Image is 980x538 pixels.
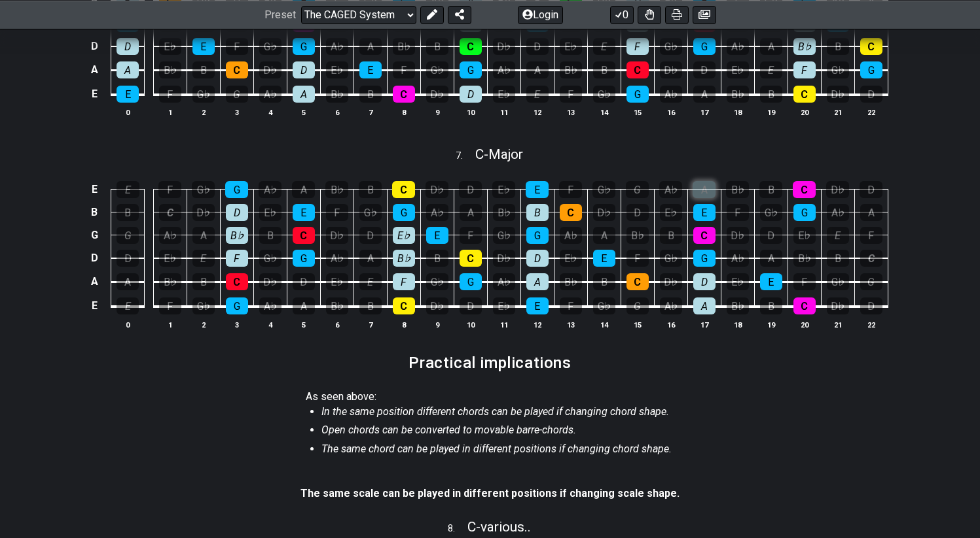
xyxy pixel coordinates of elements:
[760,250,782,267] div: A
[727,227,749,244] div: D♭
[259,204,281,221] div: E♭
[793,227,816,244] div: E♭
[426,38,448,55] div: B
[426,227,448,244] div: E
[560,273,582,290] div: B♭
[821,105,854,119] th: 21
[293,250,315,267] div: G
[560,227,582,244] div: A♭
[526,181,549,198] div: E
[159,227,181,244] div: A♭
[226,38,248,55] div: F
[301,5,416,24] select: Preset
[454,105,487,119] th: 10
[693,297,716,314] div: A
[454,318,487,331] th: 10
[492,181,515,198] div: E♭
[793,38,816,55] div: B♭
[860,204,882,221] div: A
[159,38,181,55] div: E♭
[654,318,687,331] th: 16
[226,297,248,314] div: G
[117,273,139,290] div: A
[460,86,482,103] div: D
[117,38,139,55] div: D
[660,38,682,55] div: G♭
[460,61,482,78] div: G
[854,318,888,331] th: 22
[593,204,615,221] div: D♭
[827,204,849,221] div: A♭
[493,38,515,55] div: D♭
[693,61,716,78] div: D
[793,204,816,221] div: G
[821,318,854,331] th: 21
[393,204,415,221] div: G
[117,86,139,103] div: E
[493,61,515,78] div: A♭
[220,318,253,331] th: 3
[293,273,315,290] div: D
[259,181,281,198] div: A♭
[560,38,582,55] div: E♭
[854,105,888,119] th: 22
[226,86,248,103] div: G
[159,61,181,78] div: B♭
[793,181,816,198] div: C
[287,318,320,331] th: 5
[321,443,672,455] em: The same chord can be played in different positions if changing chord shape.
[359,273,382,290] div: E
[359,250,382,267] div: A
[826,181,849,198] div: D♭
[760,38,782,55] div: A
[626,297,649,314] div: G
[467,519,531,535] span: C - various..
[117,204,139,221] div: B
[726,181,749,198] div: B♭
[626,38,649,55] div: F
[760,86,782,103] div: B
[526,38,549,55] div: D
[393,273,415,290] div: F
[654,105,687,119] th: 16
[192,38,215,55] div: E
[264,8,296,21] span: Preset
[86,246,102,270] td: D
[788,318,821,331] th: 20
[159,273,181,290] div: B♭
[287,105,320,119] th: 5
[326,38,348,55] div: A♭
[660,204,682,221] div: E♭
[660,61,682,78] div: D♭
[827,297,849,314] div: D♭
[293,227,315,244] div: C
[359,227,382,244] div: D
[760,297,782,314] div: B
[693,181,716,198] div: A
[721,105,754,119] th: 18
[426,204,448,221] div: A♭
[520,105,554,119] th: 12
[587,318,621,331] th: 14
[259,38,281,55] div: G♭
[293,86,315,103] div: A
[526,204,549,221] div: B
[393,227,415,244] div: E♭
[626,86,649,103] div: G
[793,273,816,290] div: F
[408,356,571,370] h2: Practical implications
[420,318,454,331] th: 9
[860,250,882,267] div: C
[560,86,582,103] div: F
[226,61,248,78] div: C
[420,105,454,119] th: 9
[321,405,669,418] em: In the same position different chords can be played if changing chord shape.
[86,224,102,246] td: G
[693,227,716,244] div: C
[320,318,354,331] th: 6
[727,38,749,55] div: A♭
[226,273,248,290] div: C
[660,297,682,314] div: A♭
[621,318,654,331] th: 15
[253,318,287,331] th: 4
